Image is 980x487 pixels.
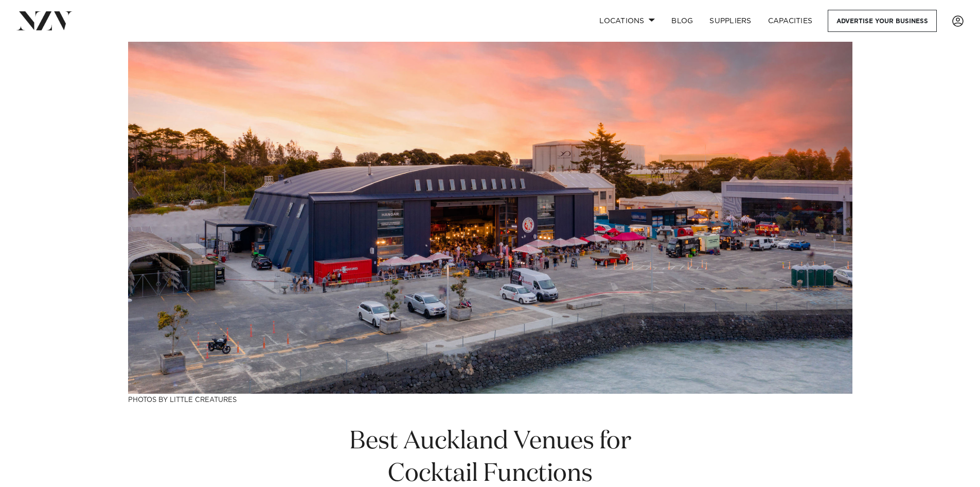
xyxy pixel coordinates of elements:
[16,11,73,30] img: nzv-logo.png
[591,10,663,32] a: Locations
[128,42,852,394] img: Best Auckland Venues for Cocktail Functions
[828,10,937,32] a: Advertise your business
[663,10,701,32] a: BLOG
[701,10,759,32] a: SUPPLIERS
[128,394,852,405] h3: Photos by Little Creatures
[760,10,821,32] a: Capacities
